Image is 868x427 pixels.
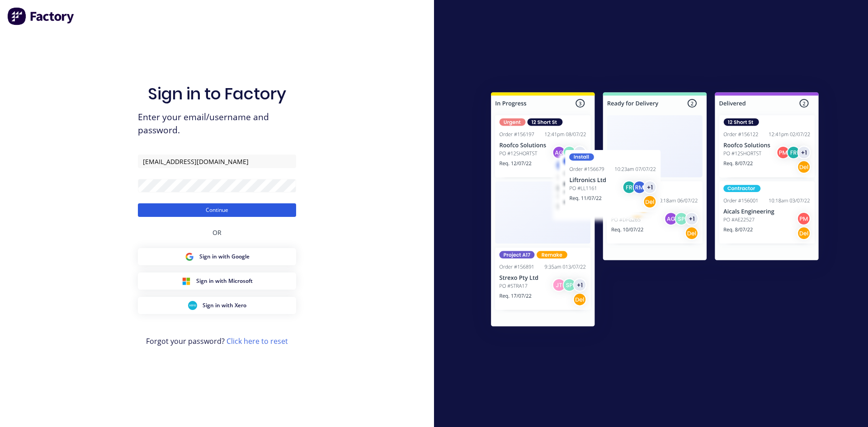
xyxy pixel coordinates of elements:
h1: Sign in to Factory [148,84,286,103]
div: OR [212,217,222,248]
span: Sign in with Xero [203,301,246,310]
span: Forgot your password? [146,336,288,347]
input: Email/Username [138,155,296,168]
span: Sign in with Microsoft [196,277,253,285]
img: Microsoft Sign in [182,277,191,286]
img: Factory [7,7,75,25]
button: Continue [138,203,296,217]
span: Sign in with Google [199,253,250,261]
img: Sign in [471,74,839,348]
img: Xero Sign in [188,301,197,310]
button: Google Sign inSign in with Google [138,248,296,265]
a: Click here to reset [226,336,288,346]
button: Microsoft Sign inSign in with Microsoft [138,272,296,290]
button: Xero Sign inSign in with Xero [138,297,296,314]
img: Google Sign in [185,252,194,261]
span: Enter your email/username and password. [138,111,296,137]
